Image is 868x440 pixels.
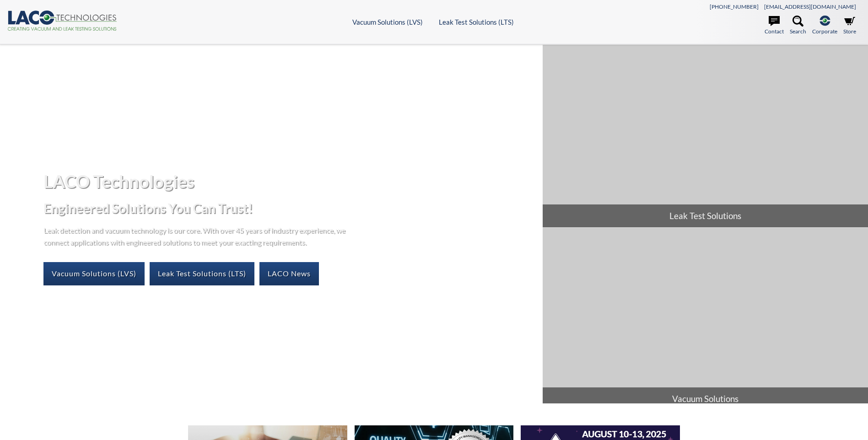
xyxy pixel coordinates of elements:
[43,170,535,193] h1: LACO Technologies
[150,262,254,285] a: Leak Test Solutions (LTS)
[764,3,856,10] a: [EMAIL_ADDRESS][DOMAIN_NAME]
[352,18,423,26] a: Vacuum Solutions (LVS)
[43,224,350,247] p: Leak detection and vacuum technology is our core. With over 45 years of industry experience, we c...
[439,18,514,26] a: Leak Test Solutions (LTS)
[790,16,806,36] a: Search
[543,45,868,227] a: Leak Test Solutions
[710,3,759,10] a: [PHONE_NUMBER]
[543,387,868,410] span: Vacuum Solutions
[812,27,837,36] span: Corporate
[543,204,868,227] span: Leak Test Solutions
[259,262,319,285] a: LACO News
[543,228,868,410] a: Vacuum Solutions
[765,16,784,36] a: Contact
[843,16,856,36] a: Store
[43,200,535,217] h2: Engineered Solutions You Can Trust!
[43,262,145,285] a: Vacuum Solutions (LVS)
